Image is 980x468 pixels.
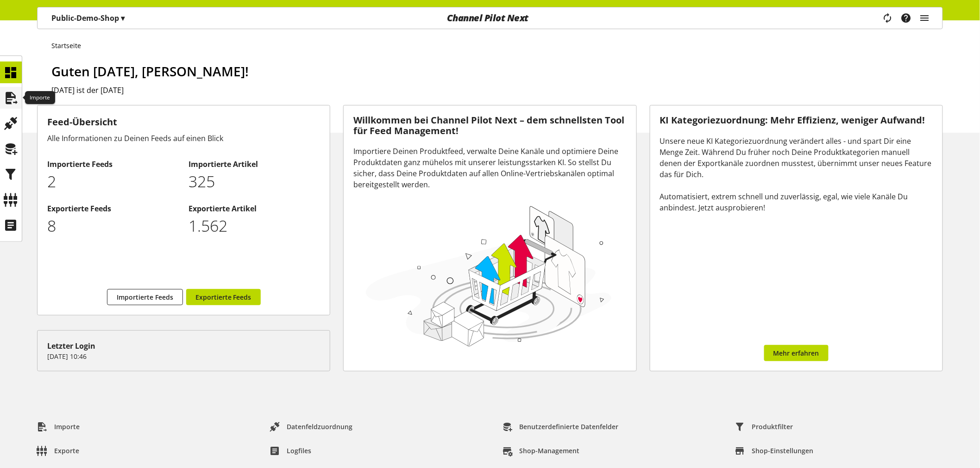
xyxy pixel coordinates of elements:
a: Importe [30,419,87,435]
span: Mehr erfahren [773,348,819,358]
span: Benutzerdefinierte Datenfelder [520,422,619,431]
div: Unsere neue KI Kategoriezuordnung verändert alles - und spart Dir eine Menge Zeit. Während Du frü... [660,135,933,213]
span: Importe [54,422,80,431]
div: Importiere Deinen Produktfeed, verwalte Deine Kanäle und optimiere Deine Produktdaten ganz mühelo... [353,146,626,190]
nav: main navigation [37,7,943,29]
span: Datenfeldzuordnung [287,422,352,431]
h2: Importierte Feeds [47,159,179,170]
p: 325 [188,170,320,193]
a: Mehr erfahren [764,345,829,361]
span: Exportierte Feeds [195,292,251,302]
span: Exporte [54,446,79,456]
span: Shop-Management [520,446,580,456]
p: 8 [47,214,179,238]
a: Shop-Management [495,443,587,459]
a: Logfiles [262,443,319,459]
img: 78e1b9dcff1e8392d83655fcfc870417.svg [363,202,615,350]
span: Importierte Feeds [117,292,173,302]
p: [DATE] 10:46 [47,351,320,361]
a: Datenfeldzuordnung [262,419,360,435]
h2: Exportierte Artikel [188,203,320,214]
h3: KI Kategoriezuordnung: Mehr Effizienz, weniger Aufwand! [660,115,933,126]
h3: Feed-Übersicht [47,115,320,129]
a: Shop-Einstellungen [728,443,821,459]
h2: Importierte Artikel [188,159,320,170]
p: 2 [47,170,179,193]
a: Produktfilter [728,419,801,435]
span: ▾ [121,13,125,23]
a: Exporte [30,443,87,459]
h2: Exportierte Feeds [47,203,179,214]
a: Importierte Feeds [107,289,183,305]
p: 1562 [188,214,320,238]
span: Produktfilter [752,422,793,431]
div: Letzter Login [47,340,320,351]
p: Public-Demo-Shop [51,12,125,24]
span: Guten [DATE], [PERSON_NAME]! [51,62,249,80]
a: Exportierte Feeds [186,289,261,305]
div: Importe [25,92,55,105]
span: Logfiles [287,446,311,456]
h2: [DATE] ist der [DATE] [51,85,943,96]
h3: Willkommen bei Channel Pilot Next – dem schnellsten Tool für Feed Management! [353,115,626,136]
a: Benutzerdefinierte Datenfelder [495,419,626,435]
span: Shop-Einstellungen [752,446,814,456]
div: Alle Informationen zu Deinen Feeds auf einen Blick [47,133,320,144]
